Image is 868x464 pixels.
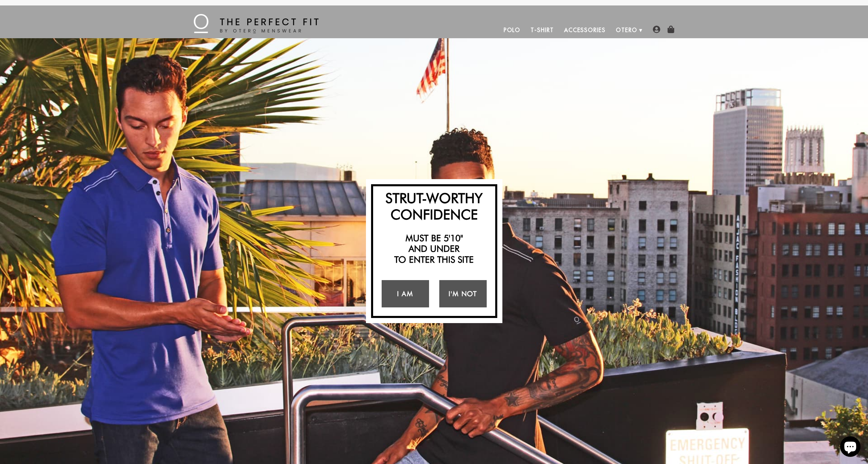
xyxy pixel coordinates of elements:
[382,280,429,307] a: I Am
[377,233,492,265] h2: Must be 5'10" and under to enter this site
[377,190,492,222] h2: Strut-Worthy Confidence
[653,26,660,33] img: user-account-icon.png
[838,436,863,459] inbox-online-store-chat: Shopify online store chat
[667,26,675,33] img: shopping-bag-icon.png
[194,14,319,33] img: The Perfect Fit - by Otero Menswear - Logo
[499,22,526,38] a: Polo
[439,280,487,307] a: I'm Not
[559,22,611,38] a: Accessories
[526,22,559,38] a: T-Shirt
[611,22,643,38] a: Otero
